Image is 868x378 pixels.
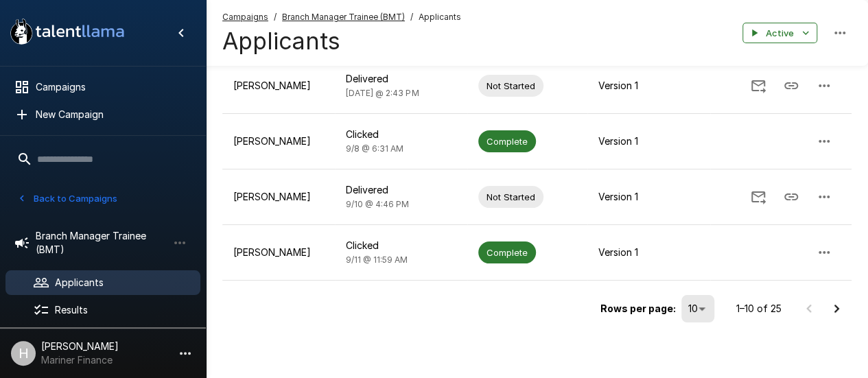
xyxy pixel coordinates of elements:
span: [DATE] @ 2:43 PM [346,88,419,98]
p: Version 1 [598,79,699,93]
button: Active [742,23,817,44]
p: Delivered [346,183,456,197]
span: Copy Interview Link [775,79,808,91]
p: Delivered [346,72,456,86]
span: Copy Interview Link [775,190,808,202]
span: Send Invitation [742,79,775,91]
span: Complete [478,246,536,259]
span: 9/10 @ 4:46 PM [346,199,409,209]
div: 10 [681,295,714,322]
h4: Applicants [222,27,461,56]
span: Not Started [478,80,543,93]
p: Clicked [346,239,456,252]
p: [PERSON_NAME] [233,246,324,259]
span: / [274,10,277,24]
span: / [410,10,413,24]
p: Version 1 [598,246,699,259]
span: 9/11 @ 11:59 AM [346,255,408,265]
span: Applicants [419,10,461,24]
p: Rows per page: [600,302,676,316]
u: Branch Manager Trainee (BMT) [282,12,405,22]
p: Clicked [346,128,456,141]
button: Go to next page [823,295,850,322]
p: [PERSON_NAME] [233,79,324,93]
span: 9/8 @ 6:31 AM [346,143,403,154]
span: Send Invitation [742,190,775,202]
p: [PERSON_NAME] [233,190,324,204]
span: Complete [478,135,536,148]
p: Version 1 [598,134,699,148]
p: Version 1 [598,190,699,204]
p: [PERSON_NAME] [233,134,324,148]
u: Campaigns [222,12,268,22]
p: 1–10 of 25 [736,302,782,316]
span: Not Started [478,191,543,204]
